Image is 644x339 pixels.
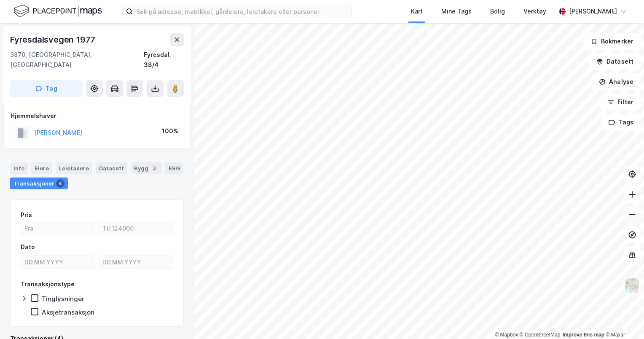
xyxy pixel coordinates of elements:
[31,162,52,174] div: Eiere
[592,73,641,90] button: Analyse
[10,178,68,189] div: Transaksjoner
[21,242,35,252] div: Dato
[96,162,127,174] div: Datasett
[150,164,158,172] div: 3
[13,4,102,19] img: logo.f888ab2527a4732fd821a326f86c7f29.svg
[21,210,32,220] div: Pris
[563,332,604,338] a: Improve this map
[523,6,546,16] div: Verktøy
[144,50,184,70] div: Fyresdal, 38/4
[42,295,84,303] div: Tinglysninger
[600,94,641,110] button: Filter
[21,222,95,235] input: Fra
[441,6,472,16] div: Mine Tags
[490,6,505,16] div: Bolig
[602,299,644,339] iframe: Chat Widget
[10,50,144,70] div: 3870, [GEOGRAPHIC_DATA], [GEOGRAPHIC_DATA]
[21,279,75,289] div: Transaksjonstype
[131,162,162,174] div: Bygg
[10,162,28,174] div: Info
[162,126,178,136] div: 100%
[11,111,183,121] div: Hjemmelshaver
[569,6,617,16] div: [PERSON_NAME]
[56,162,92,174] div: Leietakere
[495,332,518,338] a: Mapbox
[584,33,641,50] button: Bokmerker
[624,277,640,293] img: Z
[42,308,94,316] div: Aksjetransaksjon
[10,33,97,46] div: Fyresdalsvegen 1977
[411,6,423,16] div: Kart
[133,5,352,18] input: Søk på adresse, matrikkel, gårdeiere, leietakere eller personer
[10,80,83,97] button: Tag
[520,332,561,338] a: OpenStreetMap
[601,114,641,131] button: Tags
[99,256,173,269] input: DD.MM.YYYY
[165,162,183,174] div: ESG
[21,256,95,269] input: DD.MM.YYYY
[56,179,64,188] div: 4
[99,222,173,235] input: Til 124000
[589,53,641,70] button: Datasett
